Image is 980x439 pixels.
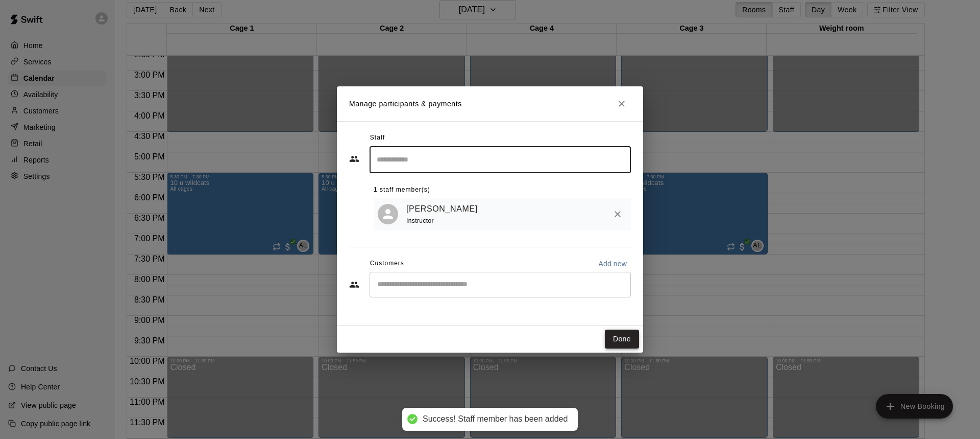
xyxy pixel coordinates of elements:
a: [PERSON_NAME] [406,202,478,216]
div: Blake Roberts [378,204,398,224]
span: Customers [370,256,404,272]
div: Search staff [370,146,631,173]
svg: Customers [349,280,359,290]
button: Close [612,95,631,113]
button: Add new [594,256,631,272]
span: Staff [370,130,385,146]
p: Manage participants & payments [349,99,462,109]
span: 1 staff member(s) [374,182,430,198]
svg: Staff [349,154,359,164]
p: Add new [598,259,627,269]
div: Success! Staff member has been added [423,414,568,425]
div: Start typing to search customers... [370,272,631,297]
button: Done [605,330,639,349]
span: Instructor [406,217,434,224]
button: Remove [608,205,627,223]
